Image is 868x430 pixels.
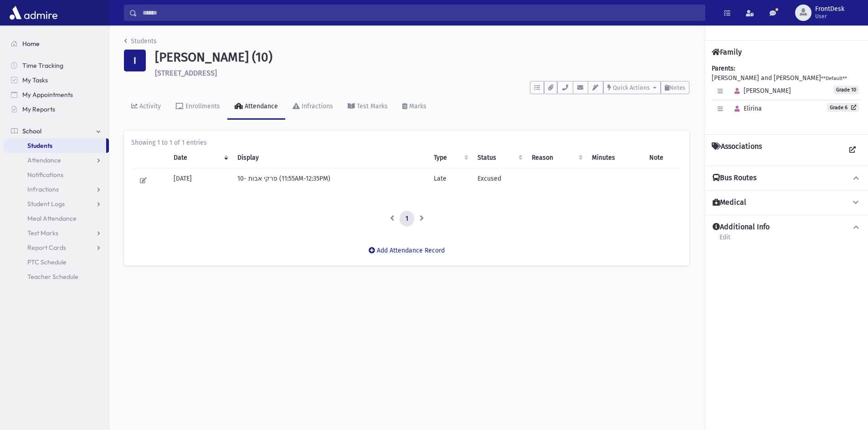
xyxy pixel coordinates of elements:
button: Notes [661,81,689,94]
h4: Associations [712,142,762,158]
div: Marks [407,102,426,110]
button: Add Attendance Record [363,242,451,258]
th: Date: activate to sort column ascending [168,147,232,168]
h1: [PERSON_NAME] (10) [155,50,689,65]
div: Attendance [243,102,278,110]
span: Grade 10 [833,86,859,94]
img: AdmirePro [7,4,60,22]
td: 10- פרקי אבות (11:55AM-12:35PM) [232,168,428,192]
button: Additional Info [712,223,861,232]
td: [DATE] [168,168,232,192]
a: Activity [124,94,168,120]
h4: Family [712,48,742,56]
span: Teacher Schedule [27,273,78,281]
a: PTC Schedule [4,255,109,269]
a: Attendance [4,153,109,167]
button: Medical [712,198,861,207]
div: Infractions [300,102,333,110]
a: Enrollments [168,94,227,120]
a: Student Logs [4,197,109,211]
h6: [STREET_ADDRESS] [155,69,689,77]
td: Excused [472,168,526,192]
input: Search [137,5,705,21]
a: Marks [395,94,434,120]
a: Test Marks [4,226,109,240]
th: Type: activate to sort column ascending [428,147,473,168]
th: Note [644,147,682,168]
span: Time Tracking [22,61,63,70]
button: Edit [137,174,150,187]
span: FrontDesk [815,5,844,13]
div: Showing 1 to 1 of 1 entries [131,138,682,147]
button: Bus Routes [712,173,861,183]
a: My Tasks [4,73,109,87]
span: Meal Attendance [27,214,77,223]
div: Activity [138,102,161,110]
span: My Appointments [22,91,73,99]
span: Attendance [27,156,61,164]
div: [PERSON_NAME] and [PERSON_NAME] [712,64,861,127]
span: PTC Schedule [27,258,67,266]
div: I [124,50,146,71]
span: Notes [669,84,685,91]
button: Quick Actions [603,81,661,94]
span: Test Marks [27,229,58,237]
td: Late [428,168,473,192]
a: Students [124,37,157,45]
a: Attendance [227,94,285,120]
span: [PERSON_NAME] [730,87,791,95]
span: Elirina [730,105,762,112]
span: Notifications [27,171,63,179]
span: My Tasks [22,76,48,84]
a: Time Tracking [4,58,109,73]
span: Quick Actions [613,84,650,91]
a: Notifications [4,167,109,182]
b: Parents: [712,65,735,72]
h4: Additional Info [713,223,770,232]
span: School [22,127,41,135]
div: Test Marks [355,102,388,110]
a: Teacher Schedule [4,269,109,284]
span: My Reports [22,105,55,113]
a: Home [4,36,109,51]
span: Student Logs [27,200,65,208]
nav: breadcrumb [124,36,157,50]
a: My Appointments [4,87,109,102]
div: Enrollments [184,102,220,110]
a: Infractions [285,94,340,120]
h4: Medical [713,198,746,207]
a: Grade 6 [827,103,859,112]
a: Report Cards [4,240,109,255]
th: Display [232,147,428,168]
a: Students [4,138,106,153]
span: Home [22,40,40,48]
h4: Bus Routes [713,173,756,183]
th: Status: activate to sort column ascending [472,147,526,168]
span: User [815,13,844,20]
a: Infractions [4,182,109,197]
a: 1 [400,211,414,227]
span: Students [27,142,52,150]
a: Edit [719,232,731,248]
a: School [4,124,109,138]
span: Infractions [27,185,59,193]
th: Reason: activate to sort column ascending [526,147,586,168]
a: Test Marks [340,94,395,120]
span: Report Cards [27,243,66,252]
a: View all Associations [844,142,861,158]
a: Meal Attendance [4,211,109,226]
a: My Reports [4,102,109,116]
th: Minutes [586,147,644,168]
